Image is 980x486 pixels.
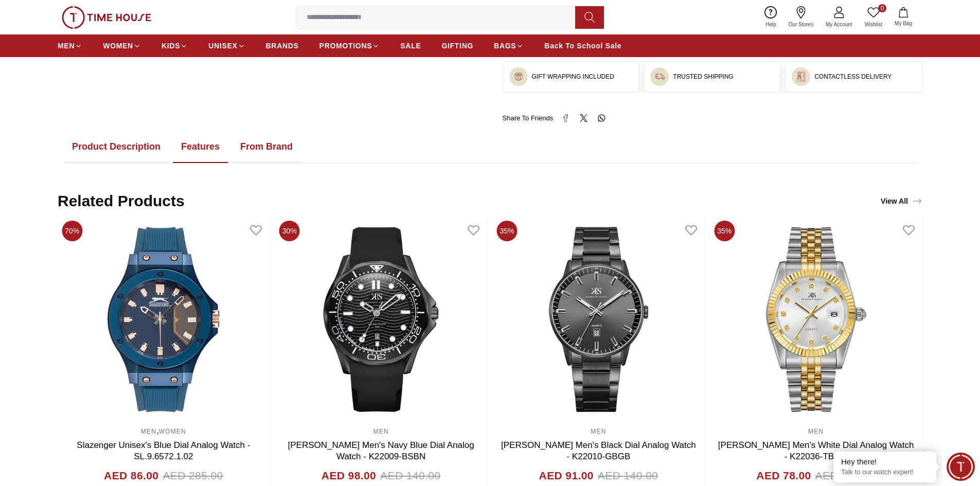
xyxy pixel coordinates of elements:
[494,41,516,51] span: BAGS
[761,21,780,28] span: Help
[380,467,440,484] span: AED 140.00
[266,41,299,51] span: BRANDS
[544,41,621,51] span: Back To School Sale
[881,196,922,206] div: View All
[822,21,857,28] span: My Account
[808,428,824,435] a: MEN
[373,428,388,435] a: MEN
[232,131,301,163] button: From Brand
[173,131,228,163] button: Features
[322,467,376,484] h4: AED 98.00
[859,4,888,30] a: 0Wishlist
[275,217,487,422] img: Kenneth Scott Men's Navy Blue Dial Analog Watch - K22009-BSBN
[714,221,735,241] span: 35%
[441,41,473,51] span: GIFTING
[654,71,665,82] img: ...
[782,4,819,30] a: Our Stores
[759,4,782,30] a: Help
[208,37,245,55] a: UNISEX
[673,73,733,81] h3: TRUSTED SHIPPING
[814,73,892,81] h3: CONTACTLESS DELIVERY
[756,467,811,484] h4: AED 78.00
[62,221,82,241] span: 70%
[532,73,614,81] h3: GIFT WRAPPING INCLUDED
[841,468,929,477] p: Talk to our watch expert!
[400,37,421,55] a: SALE
[208,41,237,51] span: UNISEX
[319,37,380,55] a: PROMOTIONS
[58,192,185,210] h2: Related Products
[77,440,250,461] a: Slazenger Unisex's Blue Dial Analog Watch - SL.9.6572.1.02
[58,41,75,51] span: MEN
[141,428,156,435] a: MEN
[163,467,223,484] span: AED 285.00
[58,217,270,422] img: Slazenger Unisex's Blue Dial Analog Watch - SL.9.6572.1.02
[501,440,696,461] a: [PERSON_NAME] Men's Black Dial Analog Watch - K22010-GBGB
[947,453,975,481] div: Chat Widget
[513,71,524,82] img: ...
[319,41,372,51] span: PROMOTIONS
[796,71,806,82] img: ...
[544,37,621,55] a: Back To School Sale
[497,221,518,241] span: 35%
[441,37,473,55] a: GIFTING
[879,194,924,208] a: View All
[815,467,876,484] span: AED 120.00
[103,41,133,51] span: WOMEN
[64,131,169,163] button: Product Description
[841,457,929,467] div: Hey there!
[103,37,141,55] a: WOMEN
[785,21,817,28] span: Our Stores
[539,467,594,484] h4: AED 91.00
[890,20,916,27] span: My Bag
[288,440,474,461] a: [PERSON_NAME] Men's Navy Blue Dial Analog Watch - K22009-BSBN
[888,5,918,29] button: My Bag
[718,440,914,461] a: [PERSON_NAME] Men's White Dial Analog Watch - K22036-TBTW
[861,21,886,28] span: Wishlist
[162,37,188,55] a: KIDS
[878,4,886,12] span: 0
[591,428,606,435] a: MEN
[266,37,299,55] a: BRANDS
[62,6,151,29] img: ...
[159,428,186,435] a: WOMEN
[503,113,554,123] span: Share To Friends
[279,221,300,241] span: 30%
[493,217,705,422] img: Kenneth Scott Men's Black Dial Analog Watch - K22010-GBGB
[400,41,421,51] span: SALE
[104,467,158,484] h4: AED 86.00
[494,37,524,55] a: BAGS
[598,467,658,484] span: AED 140.00
[162,41,180,51] span: KIDS
[710,217,922,422] img: Kenneth Scott Men's White Dial Analog Watch - K22036-TBTW
[58,37,82,55] a: MEN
